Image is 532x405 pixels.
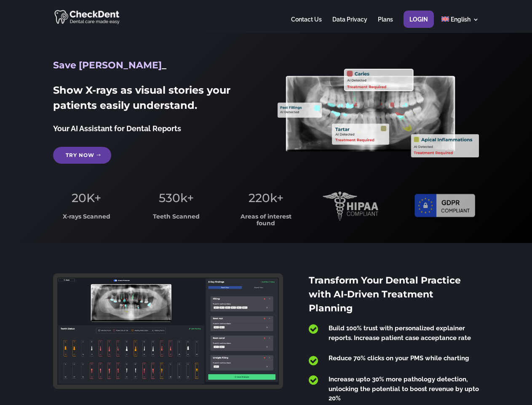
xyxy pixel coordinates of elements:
[309,324,318,335] span: 
[54,8,120,25] img: CheckDent AI
[441,16,479,33] a: English
[53,147,111,164] a: Try Now
[329,324,471,342] span: Build 100% trust with personalized explainer reports. Increase patient case acceptance rate
[291,16,322,33] a: Contact Us
[309,375,318,386] span: 
[451,16,471,23] span: English
[332,16,367,33] a: Data Privacy
[53,59,162,71] span: Save [PERSON_NAME]
[378,16,393,33] a: Plans
[72,191,101,205] span: 20K+
[53,124,181,133] span: Your AI Assistant for Dental Reports
[159,191,194,205] span: 530k+
[233,213,299,231] h3: Areas of interest found
[309,355,318,366] span: 
[53,83,254,117] h2: Show X-rays as visual stories your patients easily understand.
[162,59,166,71] span: _
[409,16,428,33] a: Login
[249,191,283,205] span: 220k+
[309,275,461,314] span: Transform Your Dental Practice with AI-Driven Treatment Planning
[329,375,479,402] span: Increase upto 30% more pathology detection, unlocking the potential to boost revenue by upto 20%
[278,69,479,157] img: X_Ray_annotated
[329,354,469,362] span: Reduce 70% clicks on your PMS while charting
